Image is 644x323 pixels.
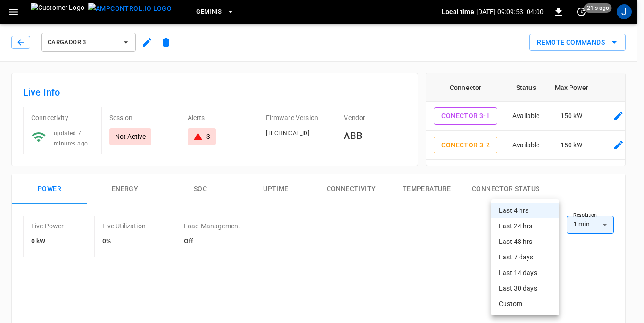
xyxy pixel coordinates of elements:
li: Custom [491,296,559,312]
li: Last 48 hrs [491,234,559,250]
li: Last 14 days [491,265,559,281]
li: Last 7 days [491,250,559,265]
li: Last 24 hrs [491,218,559,234]
li: Last 4 hrs [491,203,559,218]
li: Last 30 days [491,281,559,296]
